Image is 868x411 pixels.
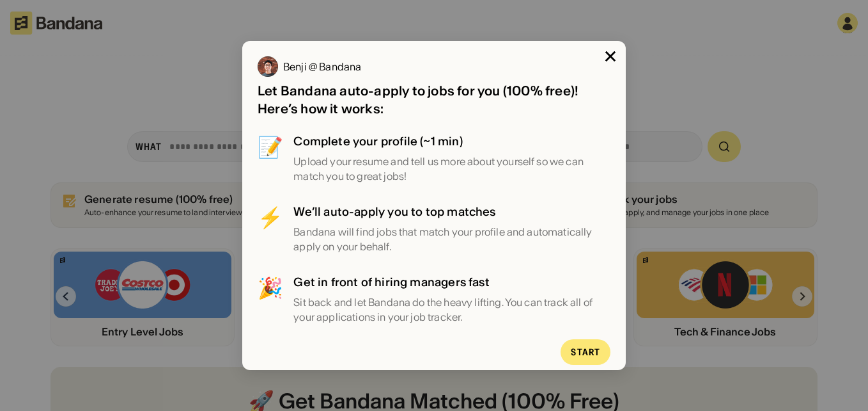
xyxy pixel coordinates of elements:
div: Upload your resume and tell us more about yourself so we can match you to great jobs! [293,154,610,183]
div: Let Bandana auto-apply to jobs for you (100% free)! Here’s how it works: [258,82,610,118]
div: ⚡️ [258,204,283,254]
div: We’ll auto-apply you to top matches [293,204,610,220]
div: Start [571,348,600,357]
div: 🎉 [258,274,283,324]
div: Bandana will find jobs that match your profile and automatically apply on your behalf. [293,225,610,254]
div: Sit back and let Bandana do the heavy lifting. You can track all of your applications in your job... [293,295,610,324]
img: Benji @ Bandana [258,56,278,77]
div: Get in front of hiring managers fast [293,274,610,290]
div: Benji @ Bandana [283,61,361,72]
div: 📝 [258,133,283,183]
div: Complete your profile (~1 min) [293,133,610,149]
